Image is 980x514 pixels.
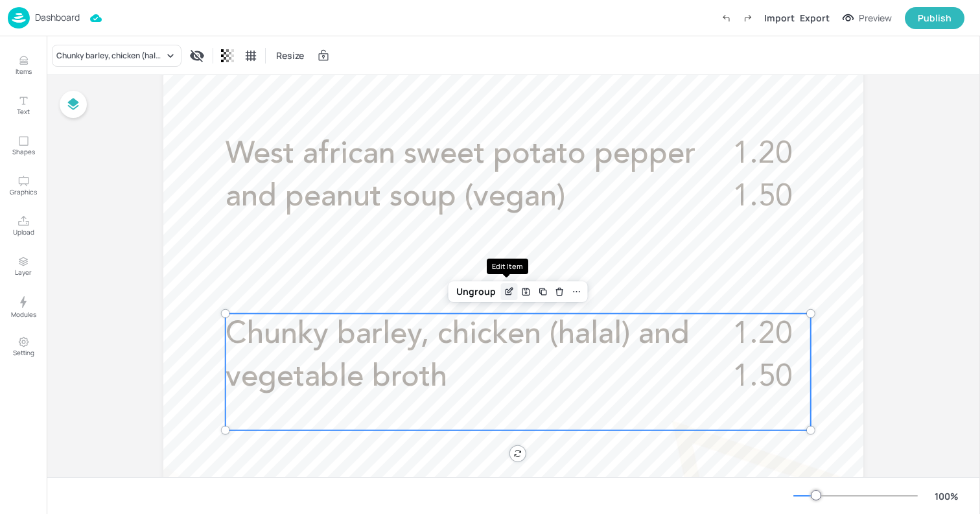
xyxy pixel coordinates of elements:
[535,283,552,300] div: Duplicate
[835,8,900,28] button: Preview
[451,283,501,300] div: Ungroup
[918,11,951,25] div: Publish
[274,49,307,62] span: Resize
[487,259,528,275] div: Edit Item
[552,283,568,300] div: Delete
[931,489,962,503] div: 100 %
[737,7,759,29] label: Redo (Ctrl + Y)
[56,50,164,62] div: Chunky barley, chicken (halal) and vegetable broth
[800,11,830,25] div: Export
[187,45,207,66] div: Display condition
[715,7,737,29] label: Undo (Ctrl + Z)
[226,139,695,213] span: West african sweet potato pepper and peanut soup (vegan)
[732,139,792,213] span: 1.20 1.50
[859,11,892,25] div: Preview
[732,320,792,393] span: 1.20 1.50
[35,13,80,22] p: Dashboard
[905,7,964,29] button: Publish
[8,7,30,29] img: logo-86c26b7e.jpg
[226,320,690,393] span: Chunky barley, chicken (halal) and vegetable broth
[518,283,535,300] div: Save Layout
[764,11,795,25] div: Import
[501,283,518,300] div: Edit Item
